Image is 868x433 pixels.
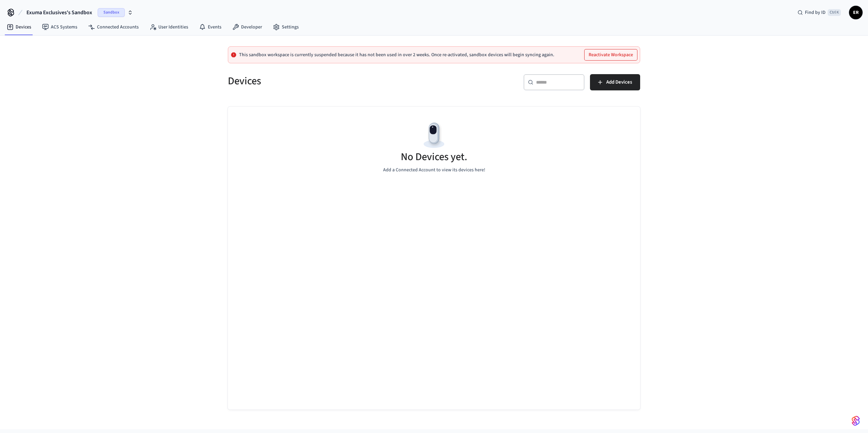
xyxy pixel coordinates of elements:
[805,9,826,16] span: Find by ID
[828,9,841,16] span: Ctrl K
[227,21,268,33] a: Developer
[83,21,144,33] a: Connected Accounts
[1,21,37,33] a: Devices
[849,6,863,19] button: ER
[401,150,467,164] h5: No Devices yet.
[194,21,227,33] a: Events
[383,167,485,174] p: Add a Connected Account to view its devices here!
[98,8,125,17] span: Sandbox
[850,6,862,19] span: ER
[792,6,846,19] div: Find by IDCtrl K
[268,21,304,33] a: Settings
[144,21,194,33] a: User Identities
[852,415,860,426] img: SeamLogoGradient.69752ec5.svg
[419,120,449,151] img: Devices Empty State
[26,8,92,17] span: Exuma Exclusives's Sandbox
[37,21,83,33] a: ACS Systems
[585,49,637,60] button: Reactivate Workspace
[239,52,554,58] p: This sandbox workspace is currently suspended because it has not been used in over 2 weeks. Once ...
[228,74,430,88] h5: Devices
[590,74,640,90] button: Add Devices
[606,78,632,87] span: Add Devices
